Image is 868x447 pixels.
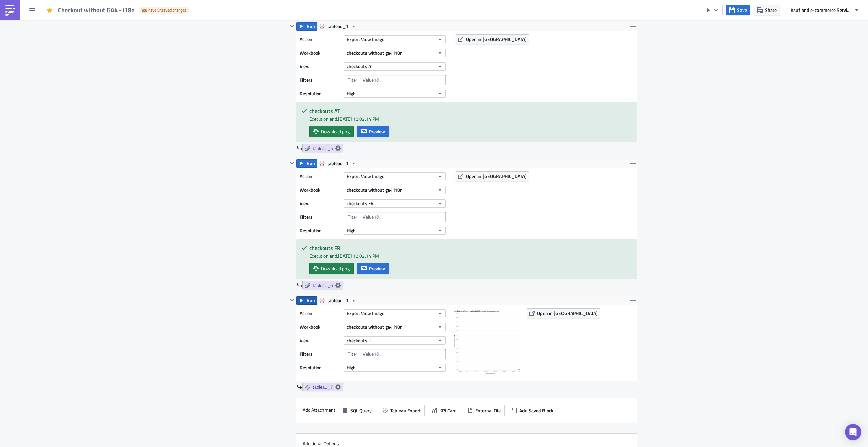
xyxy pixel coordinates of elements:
button: KPI Card [428,405,460,416]
span: Open in [GEOGRAPHIC_DATA] [466,173,527,180]
button: tableau_1 [317,22,359,31]
label: Additional Options [303,441,630,447]
label: Action [300,171,340,181]
span: tableau_1 [327,296,349,305]
button: Tableau Export [379,405,425,416]
button: High [344,90,446,98]
button: checkouts AT [344,62,446,71]
button: Export View Image [344,172,446,180]
body: Rich Text Area. Press ALT-0 for help. [3,3,324,93]
button: High [344,227,446,235]
span: tableau_1 [327,22,349,31]
button: Run [296,296,317,305]
label: Resolution [300,89,340,99]
img: PushMetrics [5,5,16,16]
span: External File [475,407,501,414]
a: AT [GEOGRAPHIC_DATA] [3,45,59,50]
button: checkouts FR [344,199,446,208]
button: Open in [GEOGRAPHIC_DATA] [456,34,529,44]
label: Workbook [300,185,340,195]
span: checkouts without ga4 i18n [347,186,403,193]
span: Tableau Export [390,407,421,414]
button: checkouts without ga4 i18n [344,49,446,57]
a: Download png [309,263,354,274]
a: tableau_7 [302,383,343,391]
button: SQL Query [339,405,375,416]
span: Export View Image [347,173,384,180]
span: tableau_6 [313,282,333,288]
span: SQL Query [350,407,372,414]
label: View [300,61,340,72]
span: Export View Image [347,36,384,43]
button: Open in [GEOGRAPHIC_DATA] [456,171,529,181]
label: Resolution [300,363,340,373]
span: checkouts FR [347,200,374,207]
label: Workbook [300,322,340,332]
button: Share [754,5,780,15]
span: tableau_7 [313,384,333,390]
button: Run [296,22,317,31]
a: Download png [309,126,354,137]
span: Save [737,6,747,14]
span: Checkout without GA4 - i18n [58,6,135,14]
button: Hide content [288,22,296,30]
button: Add Saved Block [508,405,557,416]
label: Action [300,34,340,44]
span: Download png [321,128,350,135]
button: External File [464,405,505,416]
button: Hide content [288,159,296,167]
a: tableau_6 [302,281,343,289]
label: Action [300,308,340,318]
span: High [347,90,356,97]
span: You have unsaved changes [141,7,186,13]
label: Workbook [300,48,340,58]
span: Share [765,6,777,14]
button: Export View Image [344,35,446,43]
a: PL dashboard [3,39,32,45]
button: Preview [357,263,389,274]
button: Preview [357,126,389,137]
span: tableau_1 [327,159,349,168]
span: Add Saved Block [519,407,553,414]
button: checkouts without ga4 i18n [344,186,446,194]
button: tableau_1 [317,296,359,305]
h5: checkouts FR [309,245,632,251]
span: KPI Card [439,407,457,414]
div: Open Intercom Messenger [845,424,861,440]
button: tableau_1 [317,159,359,168]
span: Export View Image [347,310,384,317]
span: Preview [369,128,385,135]
a: CZ dashboard [3,34,33,39]
span: High [347,364,356,371]
button: High [344,364,446,372]
span: Run [307,22,315,31]
p: Checkout without GA4 for DE and SK storefront [3,3,324,8]
span: Open in [GEOGRAPHIC_DATA] [466,36,527,43]
button: checkouts IT [344,336,446,345]
label: View [300,198,340,209]
span: Kaufland e-commerce Services GmbH & Co. KG [791,6,852,14]
span: checkouts without ga4 i18n [347,49,403,56]
input: Filter1=Value1&... [344,212,446,222]
label: Filters [300,212,340,222]
a: FR dashbaord [3,50,33,56]
h5: checkouts AT [309,108,632,114]
img: View Image [452,308,520,376]
span: checkouts without ga4 i18n [347,323,403,330]
button: checkouts without ga4 i18n [344,323,446,331]
input: Filter1=Value1&... [344,75,446,85]
label: Add Attachment [303,405,335,415]
input: Filter1=Value1&... [344,349,446,359]
a: SK dashboard [3,28,33,34]
button: Hide content [288,296,296,304]
button: Open in [GEOGRAPHIC_DATA] [527,308,600,318]
span: Run [307,159,315,168]
p: By analysing the user purchase data stored in both our data warehouse and GA4 data, this dashboar... [3,10,324,21]
span: High [347,227,356,234]
label: View [300,335,340,346]
button: Save [726,5,750,15]
span: checkouts IT [347,337,372,344]
button: Export View Image [344,309,446,317]
span: Run [307,296,315,305]
div: Execution end: [DATE] 12:02:14 PM [309,115,632,122]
